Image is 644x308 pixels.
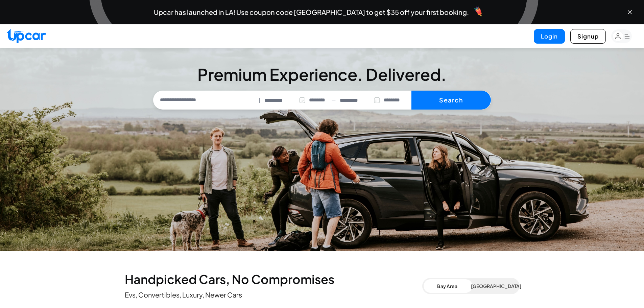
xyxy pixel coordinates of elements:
[7,29,46,43] img: Upcar Logo
[534,29,565,44] button: Login
[331,96,336,104] span: —
[154,9,469,16] span: Upcar has launched in LA! Use coupon code [GEOGRAPHIC_DATA] to get $35 off your first booking.
[153,66,491,82] h3: Premium Experience. Delivered.
[424,279,471,293] button: Bay Area
[125,290,422,300] p: Evs, Convertibles, Luxury, Newer Cars
[570,29,606,44] button: Signup
[471,279,518,293] button: [GEOGRAPHIC_DATA]
[125,273,422,286] h2: Handpicked Cars, No Compromises
[259,96,260,104] span: |
[411,91,491,110] button: Search
[626,9,633,16] button: Close banner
